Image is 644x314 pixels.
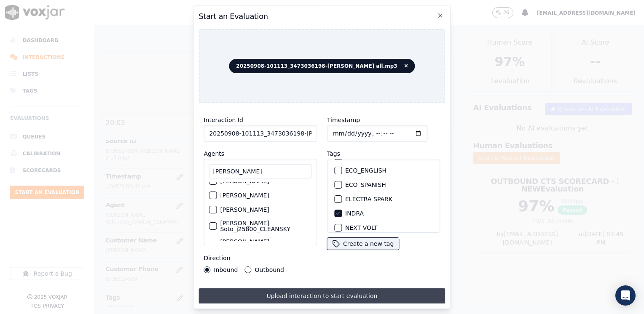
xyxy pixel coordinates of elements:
[204,255,230,261] label: Direction
[615,285,636,306] div: Open Intercom Messenger
[204,150,224,157] label: Agents
[345,225,377,231] label: NEXT VOLT
[255,267,284,273] label: Outbound
[199,288,445,303] button: Upload interaction to start evaluation
[214,267,238,273] label: Inbound
[345,196,392,202] label: ELECTRA SPARK
[229,59,415,73] span: 20250908-101113_3473036198-[PERSON_NAME] all.mp3
[220,207,269,213] label: [PERSON_NAME]
[220,192,269,198] label: [PERSON_NAME]
[209,164,311,178] input: Search Agents...
[220,220,311,232] label: [PERSON_NAME] Soto_j25800_CLEANSKY
[327,150,340,157] label: Tags
[204,117,243,123] label: Interaction Id
[345,182,386,188] label: ECO_SPANISH
[327,238,399,250] button: Create a new tag
[327,117,360,123] label: Timestamp
[204,125,317,142] input: reference id, file name, etc
[345,210,364,216] label: INDRA
[345,168,386,173] label: ECO_ENGLISH
[220,239,311,250] label: [PERSON_NAME] Soto_j25962_INDRA
[199,11,445,22] h2: Start an Evaluation
[220,178,269,184] label: [PERSON_NAME]
[345,153,374,159] label: ECO PLUS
